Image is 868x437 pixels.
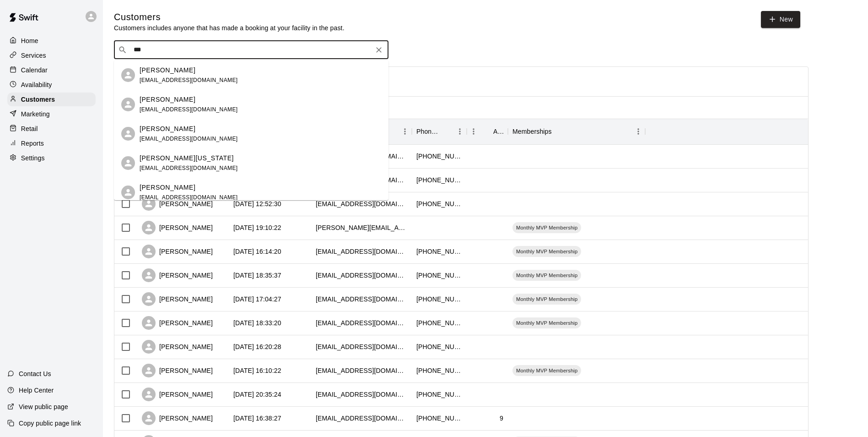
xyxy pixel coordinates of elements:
div: 2025-08-15 16:38:27 [233,414,281,423]
button: Sort [552,125,565,138]
span: [EMAIL_ADDRESS][DOMAIN_NAME] [140,165,238,171]
p: Help Center [19,386,54,395]
div: arnurse31@yahoo.com [316,295,407,304]
span: Monthly MVP Membership [512,367,581,374]
div: zoraida32012@gmail.com [316,271,407,280]
div: 2025-09-10 12:52:30 [233,199,281,208]
div: ashley.ewing@dmesc.org [316,223,407,232]
a: Retail [7,122,96,136]
a: Customers [7,93,96,106]
div: [PERSON_NAME] [142,411,213,425]
p: Home [21,36,38,45]
p: Contact Us [19,369,51,378]
div: +19036913048 [416,271,462,280]
button: Menu [398,125,412,138]
div: Age [493,119,503,144]
p: Copy public page link [19,419,81,428]
div: Monthly MVP Membership [512,246,581,257]
p: [PERSON_NAME] [140,66,195,75]
p: Settings [21,153,45,163]
div: [PERSON_NAME] [142,340,213,354]
div: Monthly MVP Membership [512,222,581,233]
div: Tessa Thompson [121,68,135,82]
div: +15018278355 [416,318,462,328]
p: Services [21,51,46,60]
div: Phone Number [416,119,440,144]
div: +19032939947 [416,414,462,423]
div: Jase Satterfield [121,186,135,199]
div: +17252326575 [416,342,462,351]
div: heather.cruz1985@gmail.com [316,199,407,208]
h5: Customers [114,11,345,23]
div: Kenny Satterfield [121,98,135,111]
div: Amber Satterfield [121,127,135,141]
button: Menu [467,125,480,138]
p: Availability [21,80,52,89]
div: Monthly MVP Membership [512,270,581,281]
div: +19033068360 [416,199,462,208]
p: [PERSON_NAME] [140,124,195,134]
a: Reports [7,137,96,150]
p: Customers includes anyone that has made a booking at your facility in the past. [114,23,345,33]
a: Services [7,49,96,62]
div: [PERSON_NAME] [142,388,213,401]
div: 2025-08-16 18:33:20 [233,318,281,328]
div: 2025-08-16 16:20:28 [233,342,281,351]
p: [PERSON_NAME] [140,95,195,104]
div: [PERSON_NAME] [142,197,213,211]
div: whitneymason805@gmail.com [316,414,407,423]
span: Monthly MVP Membership [512,224,581,231]
a: New [761,11,800,28]
span: [EMAIL_ADDRESS][DOMAIN_NAME] [140,194,238,201]
div: +19038249862 [416,295,462,304]
a: Availability [7,78,96,92]
div: [PERSON_NAME] [142,364,213,377]
div: Memberships [512,119,552,144]
p: Customers [21,95,55,104]
span: [EMAIL_ADDRESS][DOMAIN_NAME] [140,136,238,142]
a: Calendar [7,63,96,77]
button: Menu [631,125,645,138]
p: Calendar [21,66,48,75]
div: [PERSON_NAME] [142,316,213,330]
span: [EMAIL_ADDRESS][DOMAIN_NAME] [140,106,238,113]
div: Monthly MVP Membership [512,317,581,328]
div: 2025-09-08 19:10:22 [233,223,281,232]
div: brucetrzpis@gmail.com [316,342,407,351]
span: [EMAIL_ADDRESS][DOMAIN_NAME] [140,77,238,83]
span: Monthly MVP Membership [512,295,581,303]
span: Monthly MVP Membership [512,272,581,279]
div: [PERSON_NAME] [142,221,213,235]
div: [PERSON_NAME] [142,292,213,306]
div: Search customers by name or email [114,41,388,59]
div: Monthly MVP Membership [512,365,581,376]
p: [PERSON_NAME] [140,183,195,192]
div: [PERSON_NAME] [142,268,213,282]
a: Marketing [7,107,96,121]
div: 2025-08-23 18:35:37 [233,271,281,280]
div: +19038246484 [416,247,462,256]
p: Marketing [21,109,50,119]
a: Settings [7,151,96,165]
div: 9 [500,414,503,423]
div: +18705849519 [416,152,462,161]
p: Retail [21,124,38,133]
div: [PERSON_NAME] [142,245,213,258]
div: +19038240808 [416,390,462,399]
div: +12105923695 [416,366,462,375]
button: Menu [453,125,467,138]
div: Phone Number [412,119,467,144]
a: Home [7,34,96,48]
div: 2025-08-16 16:10:22 [233,366,281,375]
button: Sort [480,125,493,138]
div: 2025-08-15 20:35:24 [233,390,281,399]
div: torien031@yahoo.com [316,247,407,256]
